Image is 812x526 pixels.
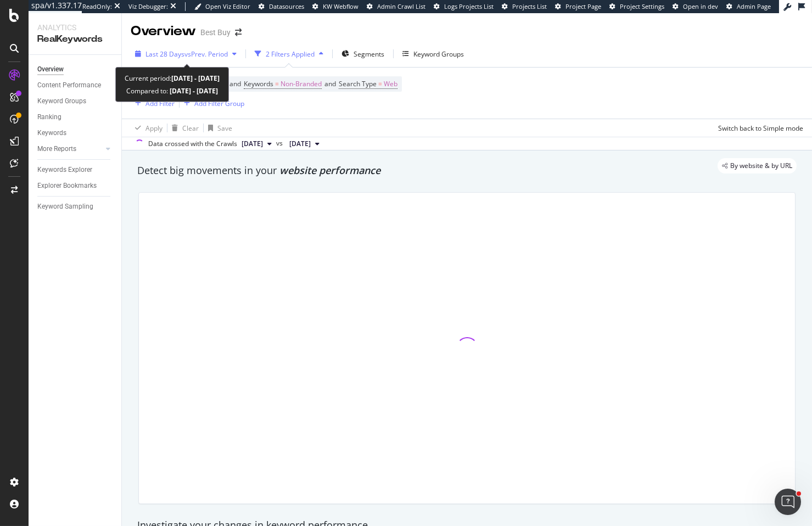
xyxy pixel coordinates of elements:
[180,97,244,110] button: Add Filter Group
[289,139,311,149] span: 2025 Aug. 5th
[324,79,336,88] span: and
[37,96,114,107] a: Keyword Groups
[512,2,547,10] span: Projects List
[502,2,547,11] a: Projects List
[673,2,718,11] a: Open in dev
[323,2,359,10] span: KW Webflow
[184,49,228,59] span: vs Prev. Period
[194,99,244,108] div: Add Filter Group
[200,27,231,38] div: Best Buy
[726,2,771,11] a: Admin Page
[37,64,64,75] div: Overview
[37,180,114,192] a: Explorer Bookmarks
[37,201,93,212] div: Keyword Sampling
[37,127,114,139] a: Keywords
[128,2,168,11] div: Viz Debugger:
[275,79,279,88] span: =
[148,139,237,149] div: Data crossed with the Crawls
[714,119,803,137] button: Switch back to Simple mode
[204,119,232,137] button: Save
[259,2,304,11] a: Datasources
[312,2,359,11] a: KW Webflow
[276,138,285,148] span: vs
[131,22,196,41] div: Overview
[337,45,389,63] button: Segments
[244,79,273,88] span: Keywords
[242,139,263,149] span: 2025 Sep. 4th
[683,2,718,10] span: Open in dev
[555,2,601,11] a: Project Page
[281,76,322,92] span: Non-Branded
[444,2,494,10] span: Logs Projects List
[237,137,276,150] button: [DATE]
[730,163,792,169] span: By website & by URL
[125,72,220,85] div: Current period:
[37,33,113,46] div: RealKeywords
[339,79,377,88] span: Search Type
[620,2,664,10] span: Project Settings
[182,124,199,133] div: Clear
[377,2,425,10] span: Admin Crawl List
[126,85,218,97] div: Compared to:
[145,124,163,133] div: Apply
[229,79,241,88] span: and
[82,2,112,11] div: ReadOnly:
[37,201,114,212] a: Keyword Sampling
[37,96,86,107] div: Keyword Groups
[775,489,801,515] iframe: Intercom live chat
[167,119,199,137] button: Clear
[718,124,803,133] div: Switch back to Simple mode
[131,97,175,110] button: Add Filter
[384,76,397,92] span: Web
[37,111,61,123] div: Ranking
[266,49,315,59] div: 2 Filters Applied
[285,137,324,150] button: [DATE]
[131,45,241,63] button: Last 28 DaysvsPrev. Period
[171,74,220,83] b: [DATE] - [DATE]
[37,180,97,192] div: Explorer Bookmarks
[217,124,232,133] div: Save
[718,158,797,174] div: legacy label
[37,164,92,176] div: Keywords Explorer
[378,79,382,88] span: =
[168,86,218,96] b: [DATE] - [DATE]
[37,64,114,75] a: Overview
[145,99,175,108] div: Add Filter
[37,22,113,33] div: Analytics
[37,111,114,123] a: Ranking
[37,127,66,139] div: Keywords
[250,45,328,63] button: 2 Filters Applied
[367,2,425,11] a: Admin Crawl List
[37,80,101,91] div: Content Performance
[145,49,184,59] span: Last 28 Days
[37,143,103,155] a: More Reports
[413,49,464,59] div: Keyword Groups
[131,119,163,137] button: Apply
[737,2,771,10] span: Admin Page
[565,2,601,10] span: Project Page
[194,2,250,11] a: Open Viz Editor
[37,143,76,155] div: More Reports
[205,2,250,10] span: Open Viz Editor
[354,49,384,59] span: Segments
[609,2,664,11] a: Project Settings
[37,164,114,176] a: Keywords Explorer
[434,2,494,11] a: Logs Projects List
[269,2,304,10] span: Datasources
[398,45,468,63] button: Keyword Groups
[235,29,242,36] div: arrow-right-arrow-left
[37,80,114,91] a: Content Performance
